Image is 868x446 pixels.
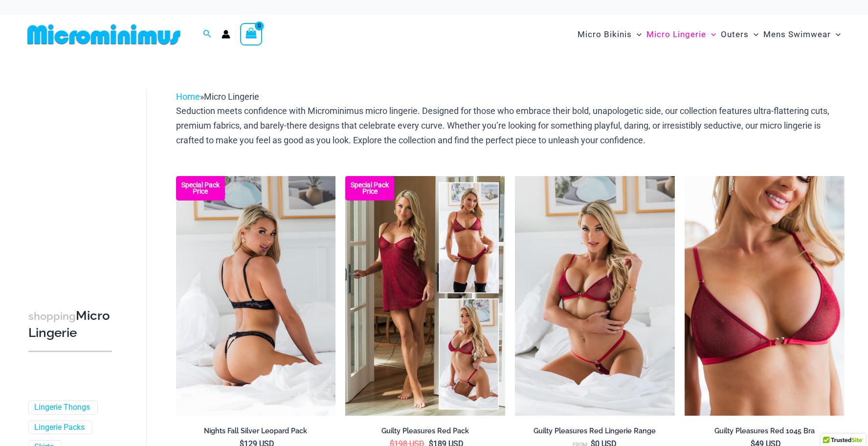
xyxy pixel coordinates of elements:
[345,426,505,436] h2: Guilty Pleasures Red Pack
[515,426,675,439] a: Guilty Pleasures Red Lingerie Range
[34,423,85,433] a: Lingerie Packs
[685,176,845,416] img: Guilty Pleasures Red 1045 Bra 01
[204,91,259,102] span: Micro Lingerie
[176,176,336,416] a: Nights Fall Silver Leopard 1036 Bra 6046 Thong 09v2 Nights Fall Silver Leopard 1036 Bra 6046 Thon...
[345,182,394,195] b: Special Pack Price
[632,22,642,47] span: Menu Toggle
[176,91,259,102] span: »
[706,22,716,47] span: Menu Toggle
[515,176,675,416] img: Guilty Pleasures Red 1045 Bra 689 Micro 05
[574,18,845,51] nav: Site Navigation
[644,20,718,49] a: Micro LingerieMenu ToggleMenu Toggle
[176,91,200,102] a: Home
[763,22,831,47] span: Mens Swimwear
[176,426,336,436] h2: Nights Fall Silver Leopard Pack
[28,308,112,341] h3: Micro Lingerie
[28,310,76,322] span: shopping
[345,176,505,416] a: Guilty Pleasures Red Collection Pack F Guilty Pleasures Red Collection Pack BGuilty Pleasures Red...
[203,28,212,41] a: Search icon link
[685,176,845,416] a: Guilty Pleasures Red 1045 Bra 01Guilty Pleasures Red 1045 Bra 02Guilty Pleasures Red 1045 Bra 02
[831,22,841,47] span: Menu Toggle
[515,426,675,436] h2: Guilty Pleasures Red Lingerie Range
[23,23,184,45] img: MM SHOP LOGO FLAT
[721,22,749,47] span: Outers
[222,30,230,39] a: Account icon link
[749,22,758,47] span: Menu Toggle
[646,22,706,47] span: Micro Lingerie
[34,402,90,413] a: Lingerie Thongs
[176,104,845,147] p: Seduction meets confidence with Microminimus micro lingerie. Designed for those who embrace their...
[345,176,505,416] img: Guilty Pleasures Red Collection Pack F
[28,82,116,277] iframe: TrustedSite Certified
[176,426,336,439] a: Nights Fall Silver Leopard Pack
[345,426,505,439] a: Guilty Pleasures Red Pack
[685,426,845,436] h2: Guilty Pleasures Red 1045 Bra
[176,176,336,416] img: Nights Fall Silver Leopard 1036 Bra 6046 Thong 11
[578,22,632,47] span: Micro Bikinis
[685,426,845,439] a: Guilty Pleasures Red 1045 Bra
[761,20,843,49] a: Mens SwimwearMenu ToggleMenu Toggle
[515,176,675,416] a: Guilty Pleasures Red 1045 Bra 689 Micro 05Guilty Pleasures Red 1045 Bra 689 Micro 06Guilty Pleasu...
[176,182,225,195] b: Special Pack Price
[240,23,263,45] a: View Shopping Cart, empty
[718,20,761,49] a: OutersMenu ToggleMenu Toggle
[575,20,644,49] a: Micro BikinisMenu ToggleMenu Toggle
